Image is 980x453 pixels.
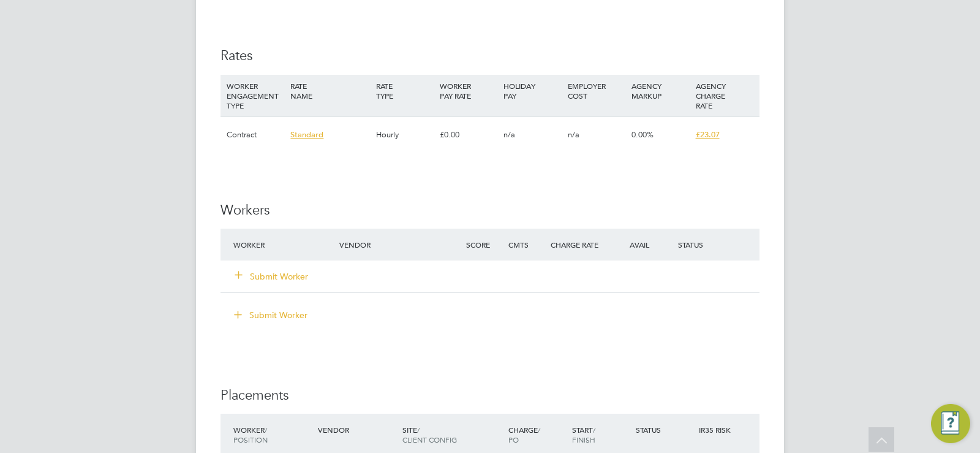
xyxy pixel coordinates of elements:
div: Site [399,419,505,451]
button: Submit Worker [235,270,309,283]
span: n/a [503,129,515,140]
div: Status [633,419,696,441]
div: Contract [224,117,287,153]
div: Worker [230,419,315,451]
div: Vendor [315,419,399,441]
span: £23.07 [696,129,720,140]
span: / Position [233,425,268,444]
div: Worker [230,234,336,256]
button: Engage Resource Center [931,404,970,443]
h3: Placements [221,387,759,405]
div: IR35 Risk [696,419,738,441]
div: EMPLOYER COST [565,75,628,107]
div: Vendor [336,234,463,256]
div: RATE NAME [287,75,372,107]
span: Standard [290,129,323,140]
span: / Client Config [402,425,457,444]
div: Charge [505,419,569,451]
div: WORKER PAY RATE [437,75,500,107]
div: £0.00 [437,117,500,153]
h3: Rates [221,47,759,65]
span: / Finish [572,425,595,444]
div: HOLIDAY PAY [500,75,564,107]
div: Cmts [505,234,548,256]
div: AGENCY CHARGE RATE [693,75,756,116]
div: AGENCY MARKUP [628,75,692,107]
span: 0.00% [631,129,654,140]
div: Avail [611,234,675,256]
div: Charge Rate [548,234,611,256]
div: Status [675,234,759,256]
div: Score [463,234,505,256]
button: Submit Worker [225,305,317,325]
h3: Workers [221,202,759,219]
span: / PO [508,425,540,444]
span: n/a [568,129,579,140]
div: Start [569,419,633,451]
div: RATE TYPE [373,75,437,107]
div: WORKER ENGAGEMENT TYPE [224,75,287,116]
div: Hourly [373,117,437,153]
